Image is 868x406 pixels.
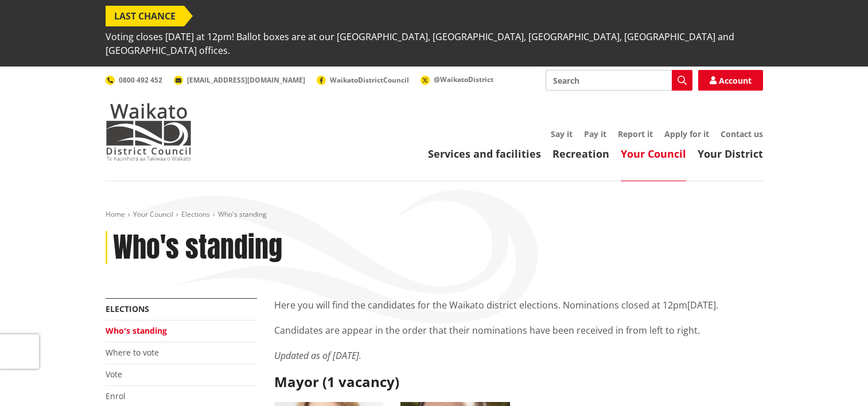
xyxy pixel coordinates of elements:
[119,75,162,85] span: 0800 492 452
[274,323,763,337] p: Candidates are appear in the order that their nominations have been received in from left to right.
[584,128,606,139] a: Pay it
[551,128,573,139] a: Say it
[174,75,305,85] a: [EMAIL_ADDRESS][DOMAIN_NAME]
[106,209,125,219] a: Home
[330,75,409,85] span: WaikatoDistrictCouncil
[698,70,763,91] a: Account
[106,103,192,161] img: Waikato District Council - Te Kaunihera aa Takiwaa o Waikato
[618,128,653,139] a: Report it
[133,209,173,219] a: Your Council
[106,210,763,220] nav: breadcrumb
[181,209,210,219] a: Elections
[106,26,763,61] span: Voting closes [DATE] at 12pm! Ballot boxes are at our [GEOGRAPHIC_DATA], [GEOGRAPHIC_DATA], [GEOG...
[106,6,184,26] span: LAST CHANCE
[664,128,709,139] a: Apply for it
[274,372,399,391] strong: Mayor (1 vacancy)
[106,369,122,380] a: Vote
[106,325,167,336] a: Who's standing
[428,147,541,161] a: Services and facilities
[621,147,686,161] a: Your Council
[552,147,609,161] a: Recreation
[721,128,763,139] a: Contact us
[106,75,162,85] a: 0800 492 452
[187,75,305,85] span: [EMAIL_ADDRESS][DOMAIN_NAME]
[218,209,267,219] span: Who's standing
[106,303,149,314] a: Elections
[698,147,763,161] a: Your District
[113,231,282,264] h1: Who's standing
[106,347,159,358] a: Where to vote
[106,391,126,401] a: Enrol
[274,298,763,312] p: Here you will find the candidates for the Waikato district elections. Nominations closed at 12pm[...
[274,349,361,362] em: Updated as of [DATE].
[546,70,692,91] input: Search input
[421,75,493,84] a: @WaikatoDistrict
[317,75,409,85] a: WaikatoDistrictCouncil
[434,75,493,84] span: @WaikatoDistrict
